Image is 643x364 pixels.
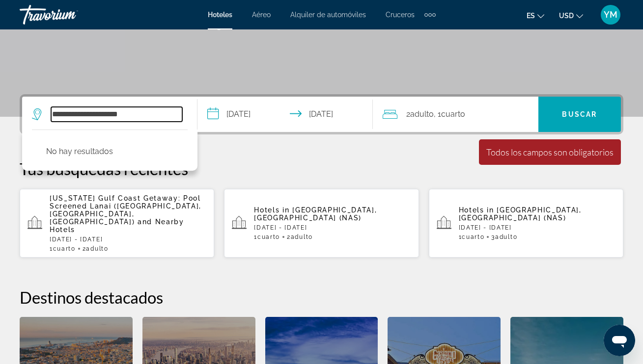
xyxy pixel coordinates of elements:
[459,234,485,240] span: 1
[287,234,313,240] span: 2
[604,325,635,356] iframe: Botón para iniciar la ventana de mensajería
[22,97,621,132] div: Search widget
[410,109,434,119] span: Adulto
[257,234,280,240] span: Cuarto
[86,245,108,252] span: Adulto
[50,194,201,226] span: [US_STATE] Gulf Coast Getaway: Pool Screened Lanai ([GEOGRAPHIC_DATA], [GEOGRAPHIC_DATA], [GEOGRA...
[254,224,411,231] p: [DATE] - [DATE]
[604,10,617,20] span: YM
[20,159,623,179] p: Tus búsquedas recientes
[406,107,434,121] span: 2
[197,97,373,132] button: Select check in and out date
[495,234,517,240] span: Adulto
[254,234,280,240] span: 1
[434,107,465,121] span: , 1
[51,107,182,122] input: Search hotel destination
[441,109,465,119] span: Cuarto
[83,245,109,252] span: 2
[559,12,574,20] span: USD
[46,145,113,158] p: No hay resultados
[527,12,535,20] span: es
[538,97,621,132] button: Search
[20,287,623,307] h2: Destinos destacados
[486,147,614,157] div: Todos los campos son obligatorios
[224,188,419,258] button: Hotels in [GEOGRAPHIC_DATA], [GEOGRAPHIC_DATA] (NAS)[DATE] - [DATE]1Cuarto2Adulto
[459,224,615,231] p: [DATE] - [DATE]
[50,245,76,252] span: 1
[50,218,184,234] span: and Nearby Hotels
[254,206,377,222] span: [GEOGRAPHIC_DATA], [GEOGRAPHIC_DATA] (NAS)
[562,110,597,118] span: Buscar
[22,130,197,171] div: Destination search results
[462,234,484,240] span: Cuarto
[373,97,538,132] button: Travelers: 2 adults, 0 children
[527,8,544,23] button: Change language
[459,206,582,222] span: [GEOGRAPHIC_DATA], [GEOGRAPHIC_DATA] (NAS)
[291,234,313,240] span: Adulto
[20,188,214,258] button: [US_STATE] Gulf Coast Getaway: Pool Screened Lanai ([GEOGRAPHIC_DATA], [GEOGRAPHIC_DATA], [GEOGRA...
[50,236,206,243] p: [DATE] - [DATE]
[20,2,118,27] a: Travorium
[252,11,271,19] a: Aéreo
[559,8,583,23] button: Change currency
[598,4,623,25] button: User Menu
[424,7,436,23] button: Extra navigation items
[290,11,366,19] a: Alquiler de automóviles
[208,11,232,19] a: Hoteles
[53,245,76,252] span: Cuarto
[459,206,494,214] span: Hotels in
[254,206,289,214] span: Hotels in
[386,11,415,19] a: Cruceros
[429,188,623,258] button: Hotels in [GEOGRAPHIC_DATA], [GEOGRAPHIC_DATA] (NAS)[DATE] - [DATE]1Cuarto3Adulto
[491,234,517,240] span: 3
